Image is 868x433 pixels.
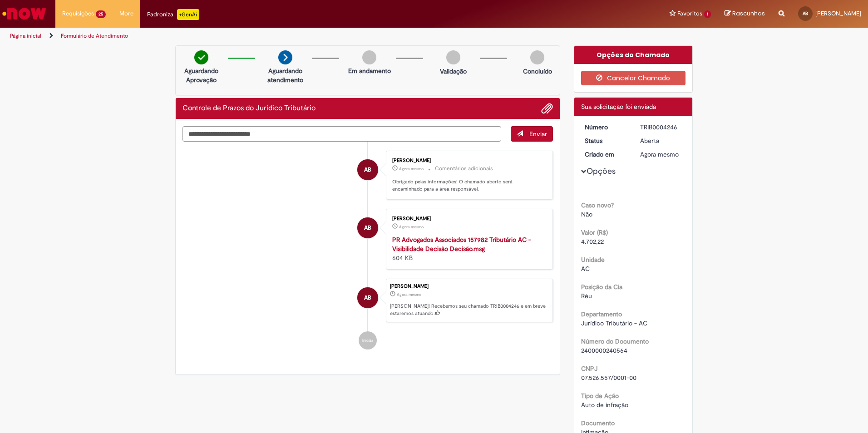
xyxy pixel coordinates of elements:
[581,374,636,382] span: 07.526.557/0001-00
[530,50,544,64] img: img-circle-grey.png
[581,201,614,209] b: Caso novo?
[182,279,553,322] li: Ana Camilo Bazito
[640,136,682,145] div: Aberta
[677,9,702,18] span: Favoritos
[578,123,634,132] dt: Número
[147,9,199,20] div: Padroniza
[581,319,647,327] span: Jurídico Tributário - AC
[392,236,531,253] a: PR Advogados Associados 157982 Tributário AC - Visibilidade Decisão Decisão.msg
[399,224,424,230] span: Agora mesmo
[581,210,592,218] span: Não
[581,103,656,111] span: Sua solicitação foi enviada
[511,126,553,142] button: Enviar
[179,66,223,84] p: Aguardando Aprovação
[263,66,307,84] p: Aguardando atendimento
[440,67,467,76] p: Validação
[581,346,627,354] span: 2400000240564
[96,10,106,18] span: 25
[529,130,547,138] span: Enviar
[815,10,861,17] span: [PERSON_NAME]
[581,265,590,273] span: AC
[640,123,682,132] div: TRIB0004246
[61,32,128,39] a: Formulário de Atendimento
[581,310,622,318] b: Departamento
[182,104,316,113] h2: Controle de Prazos do Jurídico Tributário Histórico de tíquete
[119,9,133,18] span: More
[640,150,679,158] span: Agora mesmo
[435,165,493,172] small: Comentários adicionais
[1,5,48,23] img: ServiceNow
[581,419,615,427] b: Documento
[392,235,543,262] div: 604 KB
[581,364,597,373] b: CNPJ
[578,150,634,159] dt: Criado em
[194,50,208,64] img: check-circle-green.png
[725,10,765,18] a: Rascunhos
[581,337,649,345] b: Número do Documento
[704,10,711,18] span: 1
[392,158,543,163] div: [PERSON_NAME]
[581,256,605,264] b: Unidade
[732,9,765,18] span: Rascunhos
[397,292,421,297] time: 28/08/2025 14:56:07
[278,50,292,64] img: arrow-next.png
[10,32,41,39] a: Página inicial
[640,150,679,158] time: 28/08/2025 14:56:07
[541,103,553,114] button: Adicionar anexos
[523,67,552,76] p: Concluído
[578,136,634,145] dt: Status
[581,71,686,85] button: Cancelar Chamado
[574,46,693,64] div: Opções do Chamado
[446,50,460,64] img: img-circle-grey.png
[581,283,622,291] b: Posição da Cia
[392,216,543,221] div: [PERSON_NAME]
[364,287,371,309] span: AB
[348,66,391,75] p: Em andamento
[640,150,682,159] div: 28/08/2025 14:56:07
[581,401,628,409] span: Auto de infração
[364,159,371,181] span: AB
[581,228,608,236] b: Valor (R$)
[390,284,548,289] div: [PERSON_NAME]
[803,10,808,16] span: AB
[62,9,94,18] span: Requisições
[392,178,543,192] p: Obrigado pelas informações! O chamado aberto será encaminhado para a área responsável.
[399,224,424,230] time: 28/08/2025 14:56:03
[7,28,572,44] ul: Trilhas de página
[581,237,604,246] span: 4.702,22
[399,166,424,172] time: 28/08/2025 14:56:06
[177,9,199,20] p: +GenAi
[390,303,548,317] p: [PERSON_NAME]! Recebemos seu chamado TRIB0004246 e em breve estaremos atuando.
[581,292,592,300] span: Réu
[581,392,619,400] b: Tipo de Ação
[357,287,378,308] div: Ana Camilo Bazito
[357,217,378,238] div: Ana Camilo Bazito
[397,292,421,297] span: Agora mesmo
[399,166,424,172] span: Agora mesmo
[357,159,378,180] div: Ana Camilo Bazito
[364,217,371,239] span: AB
[182,142,553,359] ul: Histórico de tíquete
[362,50,376,64] img: img-circle-grey.png
[182,126,501,142] textarea: Digite sua mensagem aqui...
